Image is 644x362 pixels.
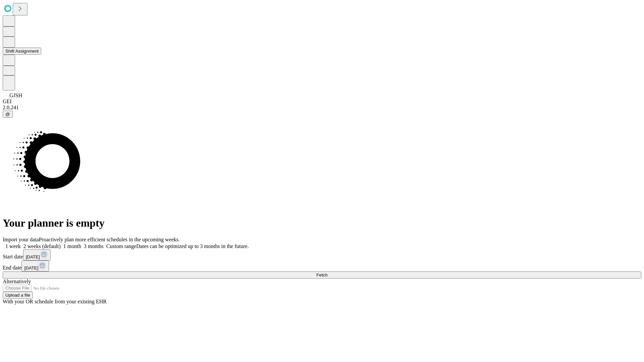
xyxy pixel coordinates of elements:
[23,243,61,249] span: 2 weeks (default)
[136,243,249,249] span: Dates can be optimized up to 3 months in the future.
[3,249,641,260] div: Start date
[106,243,136,249] span: Custom range
[3,292,33,299] button: Upload a file
[21,260,49,271] button: [DATE]
[26,254,40,259] span: [DATE]
[9,93,22,98] span: GJSH
[24,265,38,270] span: [DATE]
[3,48,41,55] button: Shift Assignment
[3,271,641,279] button: Fetch
[3,299,107,304] span: With your OR schedule from your existing EHR
[39,237,180,242] span: Proactively plan more efficient schedules in the upcoming weeks.
[3,279,31,284] span: Alternatively
[3,111,13,118] button: @
[3,260,641,271] div: End date
[3,217,641,229] h1: Your planner is empty
[3,105,641,111] div: 2.0.241
[3,99,641,105] div: GEI
[3,237,39,242] span: Import your data
[84,243,104,249] span: 3 months
[5,243,21,249] span: 1 week
[63,243,81,249] span: 1 month
[23,249,51,260] button: [DATE]
[5,112,10,117] span: @
[316,273,327,278] span: Fetch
